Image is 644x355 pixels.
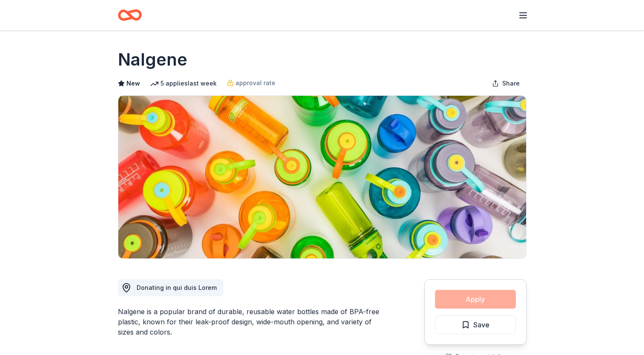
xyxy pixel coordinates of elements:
[118,48,187,72] h1: Nalgene
[150,78,217,89] div: 5 applies last week
[235,78,275,88] span: approval rate
[473,319,489,330] span: Save
[502,78,520,89] span: Share
[485,75,527,92] button: Share
[118,5,142,25] a: Home
[118,306,384,337] div: Nalgene is a popular brand of durable, reusable water bottles made of BPA-free plastic, known for...
[126,78,140,89] span: New
[435,315,516,334] button: Save
[137,284,217,291] span: Donating in qui duis Lorem
[118,96,526,258] img: Image for Nalgene
[227,78,275,88] a: approval rate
